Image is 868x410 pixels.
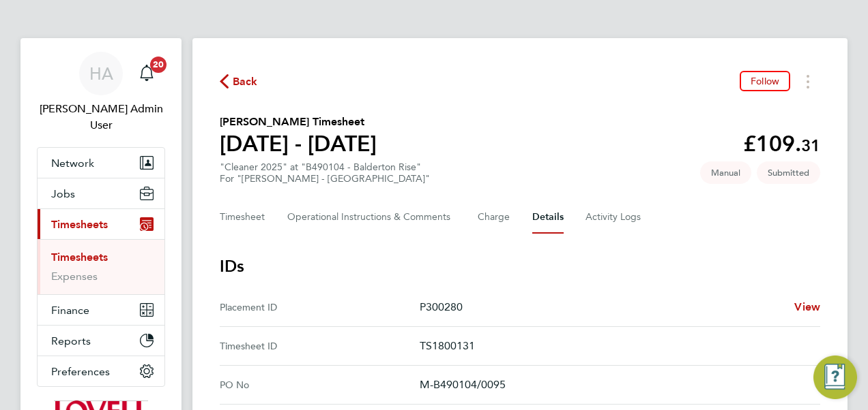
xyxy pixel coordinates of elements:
p: M-B490104/0095 [420,377,809,393]
button: Timesheets [38,209,164,239]
a: Timesheets [51,251,108,264]
p: P300280 [420,299,783,315]
a: 20 [133,52,160,95]
button: Reports [38,326,164,356]
div: Timesheet ID [220,338,420,354]
button: Timesheet [220,201,265,234]
span: Timesheets [51,218,108,231]
button: Back [220,73,258,90]
button: Timesheets Menu [796,71,820,92]
button: Preferences [38,356,164,386]
div: Placement ID [220,299,420,315]
app-decimal: £109. [743,131,820,157]
span: Finance [51,304,89,317]
span: Follow [751,75,779,87]
span: This timesheet is Submitted. [757,161,820,184]
div: "Cleaner 2025" at "B490104 - Balderton Rise" [220,161,430,185]
button: Engage Resource Center [813,356,857,399]
h3: IDs [220,255,820,277]
button: Network [38,148,164,178]
button: Charge [478,201,510,234]
span: HA [89,65,113,82]
span: This timesheet was manually created. [700,161,751,184]
button: Follow [740,71,790,91]
button: Operational Instructions & Comments [287,201,456,234]
div: PO No [220,377,420,393]
span: Jobs [51,187,75,200]
span: Back [233,74,258,90]
h1: [DATE] - [DATE] [220,130,377,157]
span: 31 [801,136,820,155]
div: Timesheets [38,239,164,294]
span: Reports [51,334,91,347]
div: For "[PERSON_NAME] - [GEOGRAPHIC_DATA]" [220,173,430,185]
button: Activity Logs [585,201,643,234]
span: Network [51,157,94,170]
span: Preferences [51,365,110,378]
h2: [PERSON_NAME] Timesheet [220,114,377,130]
button: Details [532,201,564,234]
a: Expenses [51,270,98,283]
span: View [794,300,820,313]
span: 20 [150,57,167,73]
button: Finance [38,295,164,325]
a: HA[PERSON_NAME] Admin User [37,52,165,133]
a: View [794,299,820,315]
button: Jobs [38,178,164,208]
p: TS1800131 [420,338,809,354]
span: Hays Admin User [37,101,165,133]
